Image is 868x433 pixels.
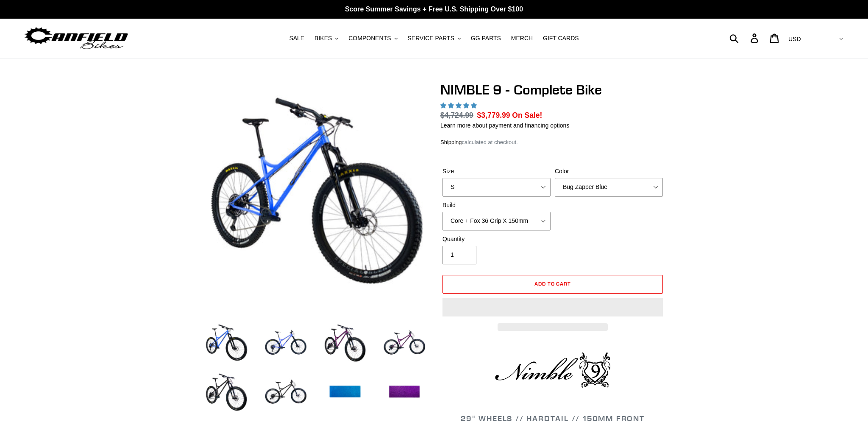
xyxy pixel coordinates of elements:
button: COMPONENTS [344,33,401,44]
img: Load image into Gallery viewer, NIMBLE 9 - Complete Bike [381,369,428,416]
a: Learn more about payment and financing options [440,122,569,129]
img: Load image into Gallery viewer, NIMBLE 9 - Complete Bike [203,369,250,416]
a: GIFT CARDS [539,33,583,44]
img: Load image into Gallery viewer, NIMBLE 9 - Complete Bike [322,320,368,366]
span: COMPONENTS [348,35,391,42]
span: $3,779.99 [477,111,510,119]
button: SERVICE PARTS [403,33,465,44]
label: Size [442,167,551,176]
a: Shipping [440,139,462,146]
span: SERVICE PARTS [407,35,454,42]
img: Load image into Gallery viewer, NIMBLE 9 - Complete Bike [262,369,309,416]
img: Canfield Bikes [23,25,129,52]
img: NIMBLE 9 - Complete Bike [205,83,426,305]
span: 4.89 stars [440,102,479,109]
a: MERCH [507,33,537,44]
button: BIKES [310,33,342,44]
span: 29" WHEELS // HARDTAIL // 150MM FRONT [461,414,645,423]
span: Add to cart [534,280,571,287]
span: GG PARTS [471,35,501,42]
input: Search [734,29,756,47]
img: Load image into Gallery viewer, NIMBLE 9 - Complete Bike [262,320,309,366]
button: Add to cart [442,275,663,294]
img: Load image into Gallery viewer, NIMBLE 9 - Complete Bike [322,369,368,416]
span: On Sale! [512,110,542,121]
a: SALE [285,33,309,44]
div: calculated at checkout. [440,138,665,147]
img: Load image into Gallery viewer, NIMBLE 9 - Complete Bike [381,320,428,366]
label: Quantity [442,235,551,244]
span: BIKES [314,35,332,42]
h1: NIMBLE 9 - Complete Bike [440,82,665,98]
label: Build [442,201,551,210]
span: MERCH [511,35,533,42]
label: Color [555,167,663,176]
span: GIFT CARDS [543,35,579,42]
a: GG PARTS [467,33,505,44]
img: Load image into Gallery viewer, NIMBLE 9 - Complete Bike [203,320,250,366]
s: $4,724.99 [440,111,473,119]
span: SALE [289,35,304,42]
